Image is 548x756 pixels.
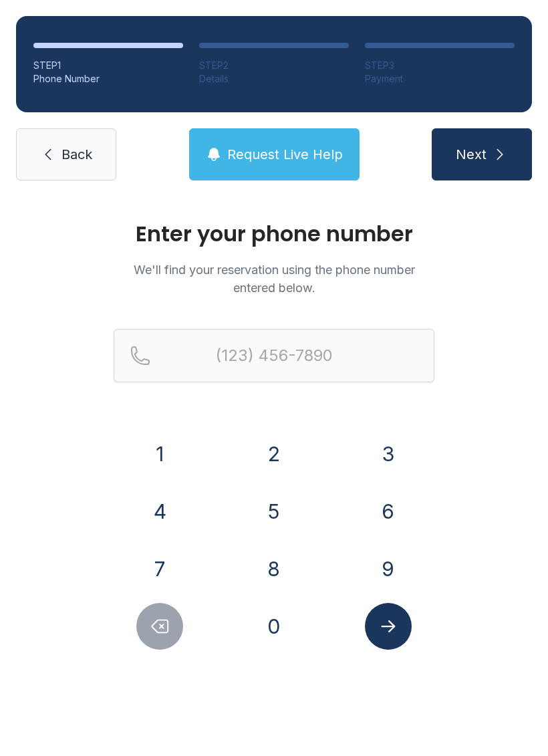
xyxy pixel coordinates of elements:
[114,329,434,382] input: Reservation phone number
[61,145,92,164] span: Back
[365,430,412,477] button: 3
[199,72,349,86] div: Details
[251,603,297,650] button: 0
[33,72,183,86] div: Phone Number
[136,488,183,535] button: 4
[456,145,487,164] span: Next
[136,545,183,592] button: 7
[365,72,515,86] div: Payment
[114,223,434,245] h1: Enter your phone number
[136,430,183,477] button: 1
[199,59,349,72] div: STEP 2
[251,430,297,477] button: 2
[136,603,183,650] button: Delete number
[114,261,434,297] p: We'll find your reservation using the phone number entered below.
[227,145,343,164] span: Request Live Help
[33,59,183,72] div: STEP 1
[365,59,515,72] div: STEP 3
[365,603,412,650] button: Submit lookup form
[251,545,297,592] button: 8
[365,488,412,535] button: 6
[365,545,412,592] button: 9
[251,488,297,535] button: 5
